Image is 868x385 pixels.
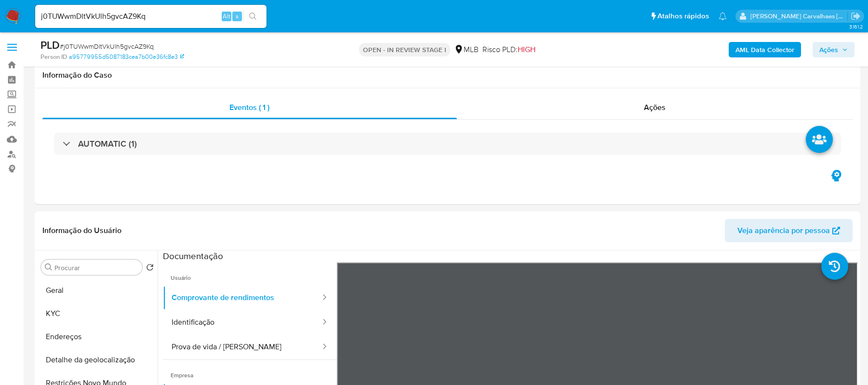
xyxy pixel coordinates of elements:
[729,42,801,57] button: AML Data Collector
[40,37,60,53] b: PLD
[236,12,239,21] span: s
[657,11,709,21] span: Atalhos rápidos
[482,44,535,55] span: Risco PLD:
[37,302,158,325] button: KYC
[454,44,479,55] div: MLB
[851,11,861,21] a: Sair
[359,43,450,56] p: OPEN - IN REVIEW STAGE I
[78,138,137,149] h3: AUTOMATIC (1)
[229,102,269,113] span: Eventos ( 1 )
[737,219,830,242] span: Veja aparência por pessoa
[719,12,727,20] a: Notificações
[644,102,666,113] span: Ações
[819,42,838,57] span: Ações
[518,44,535,55] span: HIGH
[35,10,267,23] input: Pesquise usuários ou casos...
[42,70,853,80] h1: Informação do Caso
[54,133,841,155] div: AUTOMATIC (1)
[42,226,121,235] h1: Informação do Usuário
[37,325,158,348] button: Endereços
[243,10,263,23] button: search-icon
[146,263,154,274] button: Retornar ao pedido padrão
[40,53,67,61] b: Person ID
[37,348,158,371] button: Detalhe da geolocalização
[69,53,184,61] a: a95779955d5087183cea7b00e36fc8e3
[223,12,230,21] span: Alt
[735,42,794,57] b: AML Data Collector
[37,279,158,302] button: Geral
[813,42,855,57] button: Ações
[45,263,53,271] button: Procurar
[60,41,154,51] span: # j0TUWwmDltVkUlh5gvcAZ9Kq
[725,219,853,242] button: Veja aparência por pessoa
[54,263,138,272] input: Procurar
[750,12,848,21] p: sara.carvalhaes@mercadopago.com.br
